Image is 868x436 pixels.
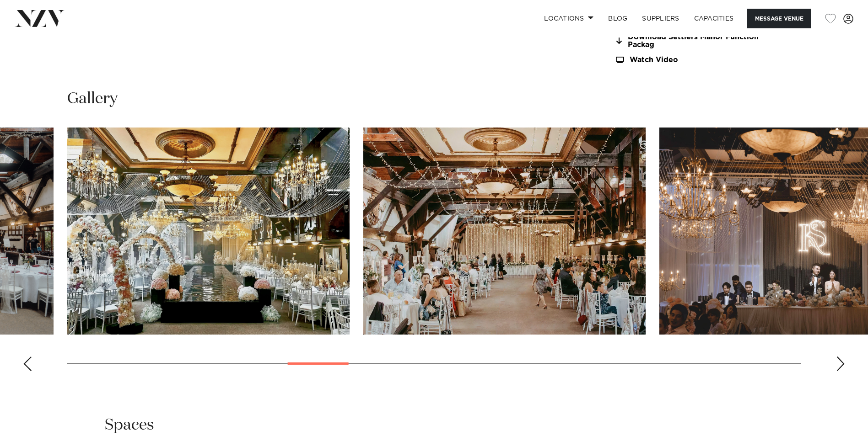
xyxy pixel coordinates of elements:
a: Locations [537,9,601,28]
h2: Spaces [105,415,154,436]
swiper-slide: 11 / 30 [363,128,646,335]
a: BLOG [601,9,635,28]
button: Message Venue [747,9,811,28]
h2: Gallery [67,89,118,109]
a: Watch Video [615,56,764,64]
a: Capacities [687,9,741,28]
a: Download Settlers Manor Function Packag [615,33,764,49]
a: SUPPLIERS [635,9,686,28]
swiper-slide: 10 / 30 [67,128,350,335]
img: nzv-logo.png [15,10,65,27]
